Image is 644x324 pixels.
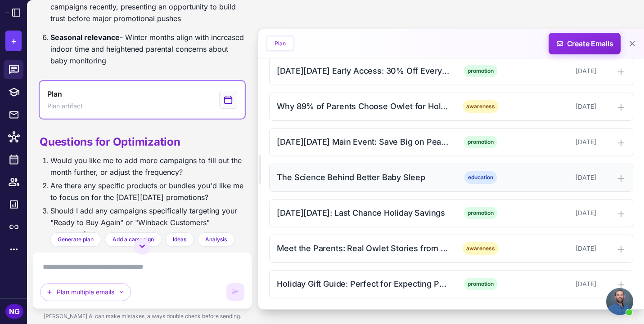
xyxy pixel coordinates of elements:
span: Generate plan [58,235,94,244]
span: Plan [47,89,62,99]
div: [DATE] [512,66,596,76]
div: [DATE][DATE] Main Event: Save Big on Peace of Mind [277,136,449,148]
span: awareness [463,242,499,255]
span: Add a campaign [113,235,154,244]
div: Open chat [606,288,633,315]
p: - Winter months align with increased indoor time and heightened parental concerns about baby moni... [50,31,245,67]
span: awareness [463,100,499,113]
span: Ideas [173,235,186,244]
li: Should I add any campaigns specifically targeting your "Ready to Buy Again" or "Winback Customers... [50,205,245,240]
span: Analysis [205,235,227,244]
div: The Science Behind Better Baby Sleep [277,171,449,183]
li: Are there any specific products or bundles you'd like me to focus on for the [DATE][DATE] promoti... [50,180,245,203]
div: Meet the Parents: Real Owlet Stories from Your Community [277,242,449,254]
span: promotion [464,65,497,77]
div: Holiday Gift Guide: Perfect for Expecting Parents [277,278,449,290]
div: [DATE][DATE] Early Access: 30% Off Everything [277,65,449,77]
button: Plan multiple emails [40,283,131,301]
span: promotion [464,207,497,219]
span: promotion [464,278,497,290]
div: [PERSON_NAME] AI can make mistakes, always double check before sending. [32,309,252,324]
div: NG [5,304,23,319]
strong: Seasonal relevance [50,33,120,42]
span: education [464,171,497,184]
div: [DATE] [512,208,596,218]
div: [DATE][DATE]: Last Chance Holiday Savings [277,207,449,219]
span: + [11,34,17,48]
span: Plan artifact [47,101,83,111]
div: [DATE] [512,244,596,253]
button: Analysis [198,232,234,247]
div: [DATE] [512,137,596,147]
span: Create Emails [545,33,624,54]
img: Raleon Logo [5,12,9,13]
button: Plan [267,37,293,50]
button: Ideas [165,232,194,247]
div: [DATE] [512,279,596,289]
button: View generated Plan [40,81,245,119]
div: Why 89% of Parents Choose Owlet for Holiday Peace of Mind [277,100,449,112]
button: + [5,31,22,51]
div: [DATE] [512,102,596,111]
h2: Questions for Optimization [40,135,245,149]
div: [DATE] [512,173,596,182]
span: promotion [464,136,497,148]
li: Would you like me to add more campaigns to fill out the month further, or adjust the frequency? [50,155,245,178]
button: Add a campaign [105,232,162,247]
button: Create Emails [549,33,621,54]
button: Generate plan [50,232,101,247]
